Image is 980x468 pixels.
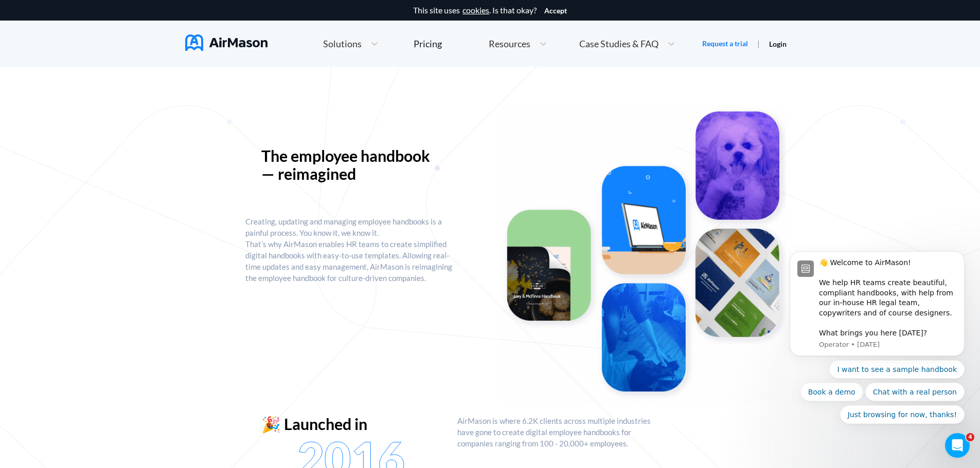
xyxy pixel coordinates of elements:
span: Resources [489,39,530,48]
img: handbook intro [501,105,787,403]
p: The employee handbook — reimagined [261,147,441,183]
div: 🎉 Launched in [261,415,441,433]
div: Pricing [414,39,442,48]
span: Case Studies & FAQ [579,39,658,48]
a: cookies [462,6,489,15]
span: 4 [966,433,974,441]
iframe: Intercom live chat [945,433,970,458]
p: Creating, updating and managing employee handbooks is a painful process. You know it, we know it.... [245,216,457,284]
a: Pricing [414,34,442,53]
span: | [757,39,760,48]
a: Login [769,40,787,48]
iframe: Intercom notifications message [774,238,980,463]
img: AirMason Logo [185,34,268,51]
a: Request a trial [702,39,748,49]
span: Solutions [323,39,362,48]
button: Accept cookies [544,7,567,15]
